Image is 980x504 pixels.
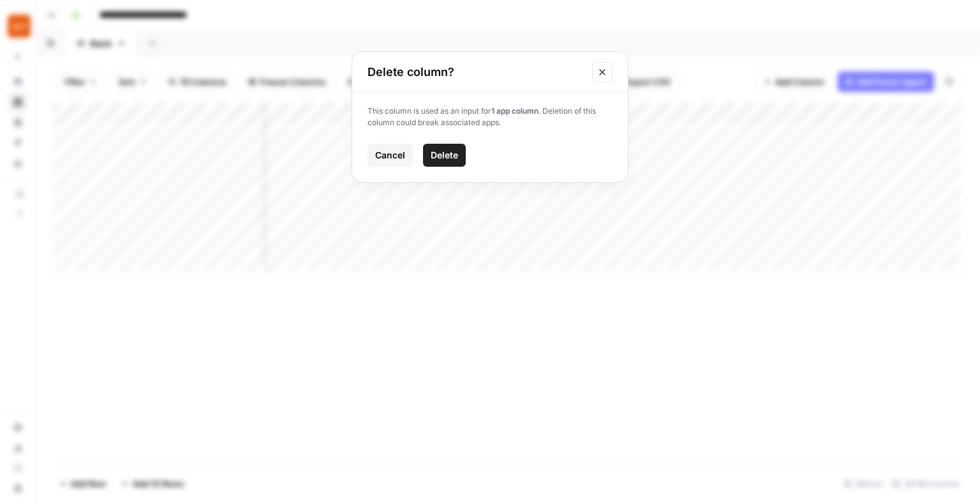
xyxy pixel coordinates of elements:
[592,62,612,82] button: Close modal
[375,149,405,162] span: Cancel
[491,106,538,116] span: 1 app column
[367,105,612,128] p: This column is used as an input for . Deletion of this column could break associated apps.
[367,144,413,167] button: Cancel
[431,149,458,162] span: Delete
[423,144,466,167] button: Delete
[367,63,584,81] h2: Delete column?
